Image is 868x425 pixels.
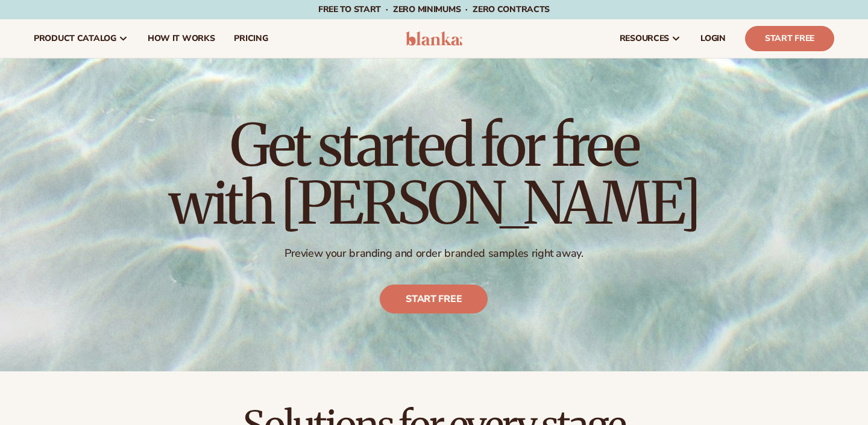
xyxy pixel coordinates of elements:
[745,26,834,51] a: Start Free
[138,19,225,58] a: How It Works
[148,34,215,43] span: How It Works
[406,31,463,46] img: logo
[700,34,726,43] span: LOGIN
[34,34,116,43] span: product catalog
[224,19,277,58] a: pricing
[234,34,268,43] span: pricing
[169,247,699,260] p: Preview your branding and order branded samples right away.
[24,19,138,58] a: product catalog
[691,19,735,58] a: LOGIN
[620,34,669,43] span: resources
[610,19,691,58] a: resources
[169,116,699,232] h1: Get started for free with [PERSON_NAME]
[318,4,550,15] span: Free to start · ZERO minimums · ZERO contracts
[380,285,488,313] a: Start free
